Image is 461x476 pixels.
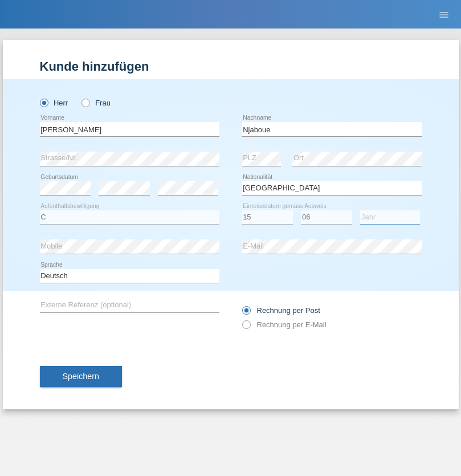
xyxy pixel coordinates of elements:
[40,99,68,107] label: Herr
[63,372,99,381] span: Speichern
[81,99,89,106] input: Frau
[40,366,122,388] button: Speichern
[242,306,250,320] input: Rechnung per Post
[433,11,455,18] a: menu
[81,99,111,107] label: Frau
[242,320,250,335] input: Rechnung per E-Mail
[438,9,450,21] i: menu
[40,59,422,74] h1: Kunde hinzufügen
[242,306,320,315] label: Rechnung per Post
[242,320,327,329] label: Rechnung per E-Mail
[40,99,47,106] input: Herr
